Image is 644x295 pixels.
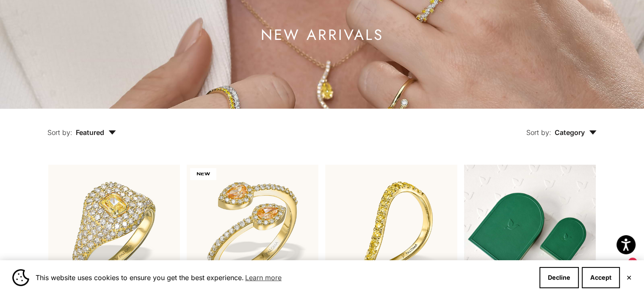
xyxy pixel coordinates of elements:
[261,30,384,40] h1: NEW ARRIVALS
[582,267,620,288] button: Accept
[190,168,216,180] span: NEW
[36,271,533,284] span: This website uses cookies to ensure you get the best experience.
[626,275,632,280] button: Close
[526,128,551,137] span: Sort by:
[539,267,579,288] button: Decline
[28,109,135,144] button: Sort by: Featured
[76,128,116,137] span: Featured
[47,128,72,137] span: Sort by:
[244,271,283,284] a: Learn more
[555,128,597,137] span: Category
[507,109,616,144] button: Sort by: Category
[12,269,29,286] img: Cookie banner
